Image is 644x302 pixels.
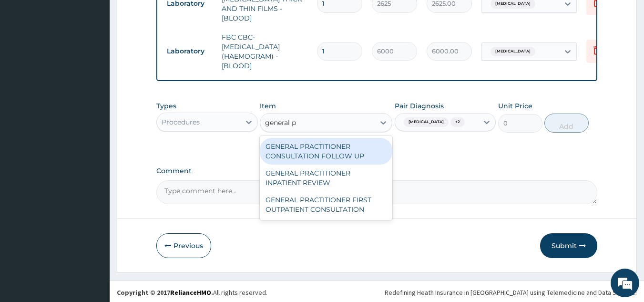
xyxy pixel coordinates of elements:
span: [MEDICAL_DATA] [491,47,535,56]
label: Item [260,101,276,111]
label: Pair Diagnosis [395,101,444,111]
img: d_794563401_company_1708531726252_794563401 [18,48,39,72]
span: [MEDICAL_DATA] [404,117,449,127]
td: Laboratory [162,42,217,60]
button: Previous [156,233,211,258]
span: + 2 [450,117,465,127]
div: GENERAL PRACTITIONER FIRST OUTPATIENT CONSULTATION [260,191,392,218]
div: GENERAL PRACTITIONER INPATIENT REVIEW [260,165,392,191]
button: Add [544,114,589,133]
div: Redefining Heath Insurance in [GEOGRAPHIC_DATA] using Telemedicine and Data Science! [385,288,637,297]
strong: Copyright © 2017 . [117,288,213,297]
span: We're online! [55,90,132,187]
textarea: Type your message and hit 'Enter' [5,201,182,234]
div: Chat with us now [50,53,160,66]
label: Unit Price [498,101,532,111]
div: Minimize live chat window [156,5,179,28]
div: GENERAL PRACTITIONER CONSULTATION FOLLOW UP [260,138,392,165]
label: Comment [156,167,598,175]
label: Types [156,102,176,110]
button: Submit [540,233,597,258]
a: RelianceHMO [170,288,211,297]
td: FBC CBC-[MEDICAL_DATA] (HAEMOGRAM) - [BLOOD] [217,28,312,75]
div: Procedures [162,117,200,127]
